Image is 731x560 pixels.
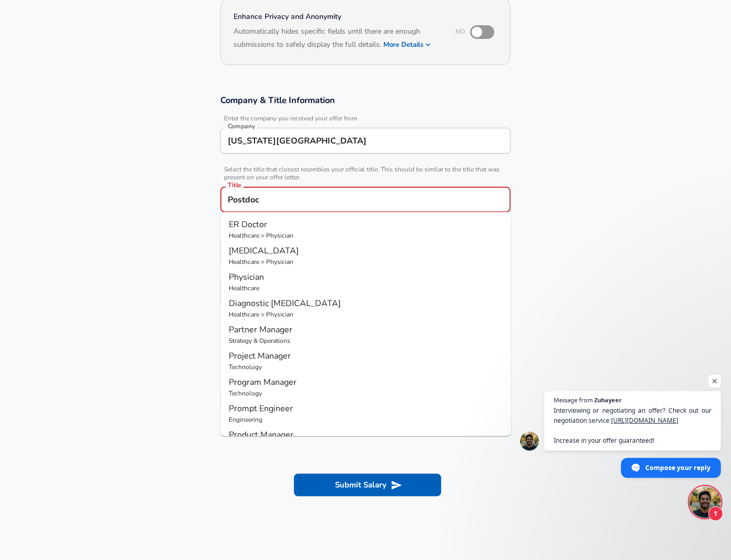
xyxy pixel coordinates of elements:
h6: Automatically hides specific fields until there are enough submissions to safely display the full... [233,26,441,52]
label: Title [228,182,241,188]
p: Healthcare > Physician [229,257,502,267]
h3: Company & Title Information [220,94,511,106]
span: No [455,27,465,36]
p: Strategy & Operations [229,336,502,345]
span: Project Manager [229,350,291,362]
span: 1 [708,506,723,521]
p: Technology [229,389,502,398]
span: Product Manager [229,429,293,441]
input: Software Engineer [225,191,506,208]
p: Healthcare > Physician [229,231,502,240]
span: Select the title that closest resembles your official title. This should be similar to the title ... [220,166,511,181]
span: Diagnostic [MEDICAL_DATA] [229,298,341,309]
span: Prompt Engineer [229,403,293,414]
div: Open chat [689,486,721,518]
span: Interviewing or negotiating an offer? Check out our negotiation service: Increase in your offer g... [554,405,712,445]
span: ER Doctor [229,219,267,230]
span: Zuhayeer [594,397,622,403]
input: Google [225,133,506,149]
h4: Enhance Privacy and Anonymity [233,12,441,22]
span: Partner Manager [229,324,292,335]
span: Compose your reply [645,459,710,477]
span: Physician [229,271,264,283]
button: More Details [383,37,432,52]
p: Engineering [229,415,502,424]
p: Technology [229,362,502,372]
p: Healthcare [229,283,502,293]
span: Program Manager [229,376,297,388]
span: Message from [554,397,593,403]
span: Enter the company you received your offer from [220,115,511,123]
label: Company [228,123,255,129]
span: [MEDICAL_DATA] [229,245,299,257]
p: Healthcare > Physician [229,310,502,319]
button: Submit Salary [294,474,441,496]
